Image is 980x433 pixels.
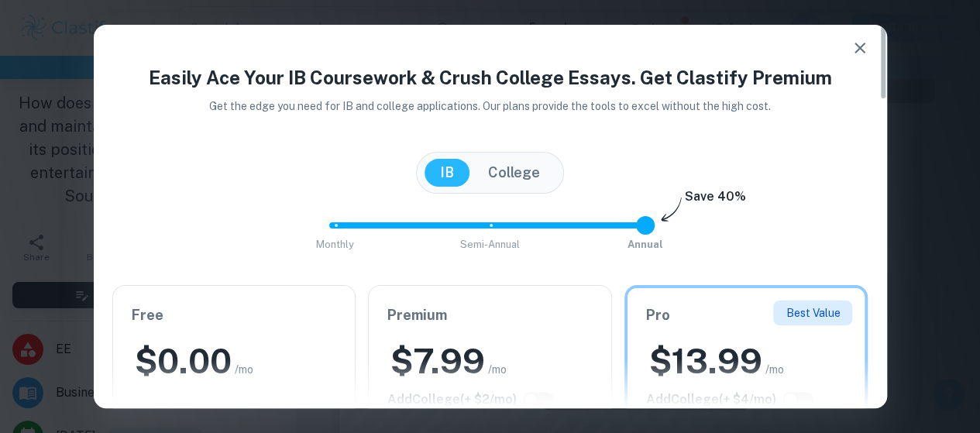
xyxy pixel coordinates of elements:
[132,304,337,326] h6: Free
[112,64,868,91] h4: Easily Ace Your IB Coursework & Crush College Essays. Get Clastify Premium
[387,304,593,326] h6: Premium
[646,304,847,326] h6: Pro
[187,98,793,115] p: Get the edge you need for IB and college applications. Our plans provide the tools to excel witho...
[316,239,354,250] span: Monthly
[460,239,520,250] span: Semi-Annual
[661,197,682,223] img: subscription-arrow.svg
[473,159,555,187] button: College
[425,159,469,187] button: IB
[390,338,485,384] h2: $ 7.99
[786,304,840,321] p: Best Value
[649,338,762,384] h2: $ 13.99
[685,187,746,214] h6: Save 40%
[135,338,232,384] h2: $ 0.00
[628,239,663,250] span: Annual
